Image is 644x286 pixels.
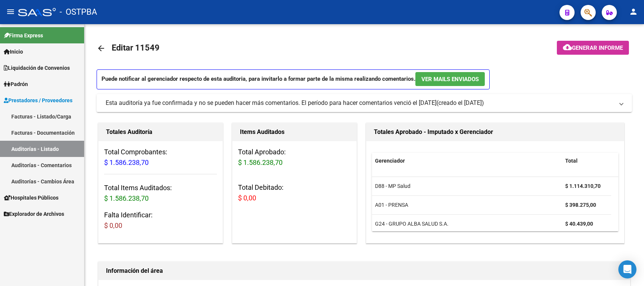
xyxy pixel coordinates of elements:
span: Editar 11549 [112,43,160,52]
strong: $ 40.439,00 [565,221,593,227]
h1: Totales Auditoría [106,126,215,138]
h3: Total Comprobantes: [104,147,217,168]
div: Esta auditoría ya fue confirmada y no se pueden hacer más comentarios. El período para hacer come... [106,99,437,107]
span: $ 1.586.238,70 [104,194,149,202]
datatable-header-cell: Gerenciador [372,153,562,169]
span: $ 1.586.238,70 [238,158,283,166]
span: A01 - PRENSA [375,202,408,208]
span: Prestadores / Proveedores [4,96,72,105]
span: D88 - MP Salud [375,183,410,189]
span: $ 0,00 [238,194,256,202]
span: Firma Express [4,31,43,40]
span: Hospitales Públicos [4,194,58,202]
span: (creado el [DATE]) [437,99,484,107]
span: $ 0,00 [104,221,122,229]
button: Ver Mails Enviados [415,72,485,86]
h3: Total Aprobado: [238,147,351,168]
span: Total [565,158,578,164]
mat-icon: cloud_download [563,43,572,52]
h3: Total Debitado: [238,182,351,203]
p: Puede notificar al gerenciador respecto de esta auditoria, para invitarlo a formar parte de la mi... [97,69,490,89]
span: G24 - GRUPO ALBA SALUD S.A. [375,221,449,227]
h1: Totales Aprobado - Imputado x Gerenciador [374,126,617,138]
h1: Items Auditados [240,126,349,138]
button: Generar informe [557,41,629,55]
mat-expansion-panel-header: Esta auditoría ya fue confirmada y no se pueden hacer más comentarios. El período para hacer come... [97,94,632,112]
span: Generar informe [572,45,623,51]
span: Explorador de Archivos [4,210,64,218]
span: Ver Mails Enviados [421,76,479,83]
h3: Falta Identificar: [104,210,217,231]
strong: $ 1.114.310,70 [565,183,601,189]
span: $ 1.586.238,70 [104,158,149,166]
span: Padrón [4,80,28,88]
h1: Información del área [106,265,622,277]
span: Inicio [4,48,23,56]
mat-icon: arrow_back [97,44,106,53]
strong: $ 398.275,00 [565,202,596,208]
mat-icon: person [629,7,638,16]
h3: Total Items Auditados: [104,183,217,204]
mat-icon: menu [6,7,15,16]
span: Gerenciador [375,158,405,164]
span: - OSTPBA [60,4,97,20]
div: Open Intercom Messenger [618,260,636,278]
datatable-header-cell: Total [562,153,611,169]
span: Liquidación de Convenios [4,64,70,72]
